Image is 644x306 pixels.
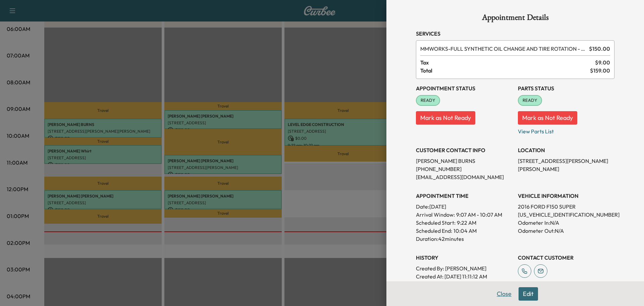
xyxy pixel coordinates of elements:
button: Mark as Not Ready [416,111,475,125]
span: Tax [420,58,595,67]
p: Created By : [PERSON_NAME] [416,264,513,272]
span: $ 150.00 [589,45,610,53]
h3: History [416,254,513,262]
p: Duration: 42 minutes [416,235,513,243]
span: Total [420,67,590,75]
p: Arrival Window: [416,211,513,219]
h3: LOCATION [518,146,614,154]
p: 10:04 AM [453,227,477,235]
h3: Appointment Status [416,84,513,92]
span: $ 159.00 [590,67,610,75]
p: [US_VEHICLE_IDENTIFICATION_NUMBER] [518,211,614,219]
h3: Parts Status [518,84,614,92]
p: Odometer Out: N/A [518,227,614,235]
button: Mark as Not Ready [518,111,577,125]
p: [PERSON_NAME] BURNS [416,157,513,165]
span: 9:07 AM - 10:07 AM [456,211,502,219]
p: 2016 FORD F150 SUPER [518,203,614,211]
p: Scheduled Start: [416,219,455,227]
h3: VEHICLE INFORMATION [518,192,614,200]
h3: APPOINTMENT TIME [416,192,513,200]
button: Edit [519,287,538,301]
span: READY [519,97,541,104]
span: FULL SYNTHETIC OIL CHANGE AND TIRE ROTATION - WORKS PACKAGE [420,45,586,53]
button: Close [492,287,516,301]
p: Modified By : [PERSON_NAME] [416,280,513,289]
p: 9:22 AM [457,219,476,227]
h1: Appointment Details [416,13,614,24]
p: [STREET_ADDRESS][PERSON_NAME][PERSON_NAME] [518,157,614,173]
p: Created At : [DATE] 11:11:12 AM [416,272,513,280]
span: $ 9.00 [595,58,610,67]
h3: CONTACT CUSTOMER [518,254,614,262]
p: Scheduled End: [416,227,452,235]
p: Odometer In: N/A [518,219,614,227]
span: READY [417,97,439,104]
p: [PHONE_NUMBER] [416,165,513,173]
p: Date: [DATE] [416,203,513,211]
p: [EMAIL_ADDRESS][DOMAIN_NAME] [416,173,513,181]
p: View Parts List [518,125,614,135]
h3: CUSTOMER CONTACT INFO [416,146,513,154]
h3: Services [416,30,614,38]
